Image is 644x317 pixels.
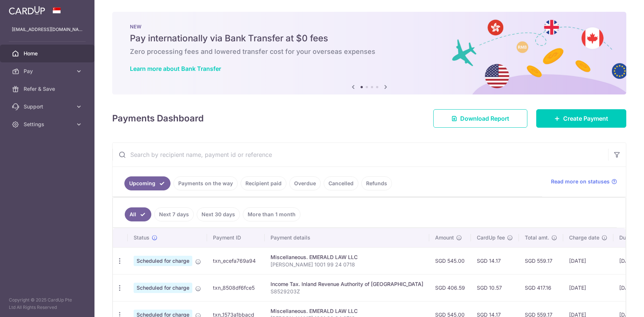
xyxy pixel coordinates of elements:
span: Amount [435,234,454,241]
a: Read more on statuses [551,178,617,185]
div: Income Tax. Inland Revenue Authority of [GEOGRAPHIC_DATA] [271,280,423,288]
td: txn_8508df6fce5 [207,274,265,301]
p: [PERSON_NAME] 1001 99 24 0718 [271,261,423,268]
a: Cancelled [324,176,358,190]
a: Overdue [289,176,321,190]
span: Read more on statuses [551,178,610,185]
a: Next 7 days [154,207,194,221]
input: Search by recipient name, payment id or reference [113,143,608,166]
div: Miscellaneous. EMERALD LAW LLC [271,307,423,315]
img: Bank transfer banner [112,12,626,94]
span: Due date [619,234,641,241]
img: CardUp [9,6,45,15]
td: SGD 559.17 [519,247,563,274]
a: Download Report [433,109,527,128]
td: [DATE] [563,274,613,301]
span: Charge date [569,234,599,241]
span: Total amt. [525,234,549,241]
span: Download Report [460,114,509,123]
td: SGD 545.00 [429,247,471,274]
span: Create Payment [563,114,608,123]
a: More than 1 month [243,207,300,221]
span: Refer & Save [24,85,72,93]
span: Settings [24,121,72,128]
a: Refunds [361,176,392,190]
td: SGD 417.16 [519,274,563,301]
td: SGD 14.17 [471,247,519,274]
h5: Pay internationally via Bank Transfer at $0 fees [130,32,609,44]
span: Scheduled for charge [134,256,192,266]
td: SGD 406.59 [429,274,471,301]
a: Payments on the way [173,176,238,190]
a: All [125,207,151,221]
th: Payment details [265,228,429,247]
p: [EMAIL_ADDRESS][DOMAIN_NAME] [12,26,83,33]
span: Home [24,50,72,57]
a: Recipient paid [241,176,286,190]
span: Scheduled for charge [134,283,192,293]
span: Pay [24,68,72,75]
a: Upcoming [124,176,171,190]
h6: Zero processing fees and lowered transfer cost for your overseas expenses [130,47,609,56]
td: SGD 10.57 [471,274,519,301]
a: Next 30 days [197,207,240,221]
div: Miscellaneous. EMERALD LAW LLC [271,254,423,261]
h4: Payments Dashboard [112,112,204,125]
p: S8529203Z [271,288,423,295]
th: Payment ID [207,228,265,247]
p: NEW [130,24,609,30]
a: Learn more about Bank Transfer [130,65,221,72]
span: Status [134,234,149,241]
span: Support [24,103,72,110]
span: CardUp fee [477,234,505,241]
td: [DATE] [563,247,613,274]
a: Create Payment [536,109,626,128]
td: txn_ecefa769a94 [207,247,265,274]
